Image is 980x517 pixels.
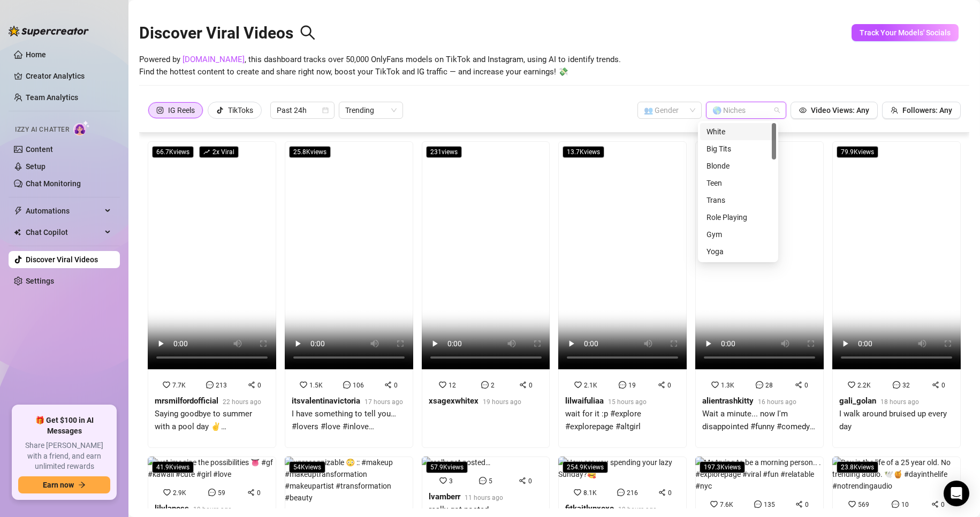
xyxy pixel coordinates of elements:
[208,489,216,496] span: message
[439,477,447,484] span: heart
[706,194,770,206] div: Trans
[764,501,775,508] span: 135
[706,229,770,240] div: Gym
[700,192,776,209] div: Trans
[832,457,961,492] img: Day in the life of a 25 year old. No trending audio. 🕊️🍯 #dayinthelife #notrendingaudio
[901,501,909,508] span: 10
[148,141,276,448] a: 66.7Kviewsrise2x Viral7.7K2130mrsmilfordofficial22 hours agoSaying goodbye to summer with a pool ...
[491,382,495,389] span: 2
[223,398,261,406] span: 22 hours ago
[18,476,110,493] button: Earn nowarrow-right
[216,382,227,389] span: 213
[26,179,81,188] a: Chat Monitoring
[627,489,638,497] span: 216
[583,489,597,497] span: 8.1K
[26,93,78,102] a: Team Analytics
[183,55,245,64] a: [DOMAIN_NAME]
[422,141,550,448] a: 231views1220xsagexwhitex19 hours ago
[152,461,194,473] span: 41.9K views
[285,141,413,448] a: 25.8Kviews1.5K1060itsvalentinavictoria17 hours agoI have something to tell you… #lovers #love #in...
[353,382,364,389] span: 106
[139,23,316,43] h2: Discover Viral Videos
[558,457,687,480] img: How are you spending your lazy Sunday?🥰
[168,102,195,118] div: IG Reels
[519,477,526,484] span: share-alt
[700,243,776,260] div: Yoga
[155,396,218,406] strong: mrsmilfordofficial
[756,381,763,389] span: message
[706,211,770,223] div: Role Playing
[837,146,878,158] span: 79.9K views
[300,25,316,41] span: search
[309,382,323,389] span: 1.5K
[289,146,331,158] span: 25.8K views
[882,102,961,119] button: Followers: Any
[43,481,74,489] span: Earn now
[700,209,776,226] div: Role Playing
[805,501,809,508] span: 0
[700,461,745,473] span: 197.3K views
[155,504,189,513] strong: lilylaness
[702,408,817,433] div: Wait a minute... now I'm disappointed #funny #comedy #react
[364,398,403,406] span: 17 hours ago
[148,457,276,480] img: just imagine the possibilities 👅 #gf #kawaii #cute #girl #love
[711,381,719,389] span: heart
[574,381,582,389] span: heart
[574,489,581,496] span: heart
[839,396,876,406] strong: gali_golan
[14,207,22,215] span: thunderbolt
[852,24,959,41] button: Track Your Models' Socials
[584,382,597,389] span: 2.1K
[9,26,89,36] img: logo-BBDzfeDw.svg
[563,461,608,473] span: 254.9K views
[795,500,803,508] span: share-alt
[343,381,351,389] span: message
[791,102,878,119] button: Video Views: Any
[18,415,110,436] span: 🎁 Get $100 in AI Messages
[695,141,824,448] a: 75.9Kviews1.3K280alientrashkitty16 hours agoWait a minute... now I'm disappointed #funny #comedy ...
[880,398,919,406] span: 18 hours ago
[139,54,621,79] span: Powered by , this dashboard tracks over 50,000 OnlyFans models on TikTok and Instagram, using AI ...
[941,501,945,508] span: 0
[216,107,224,114] span: tik-tok
[345,102,397,118] span: Trending
[155,408,269,433] div: Saying goodbye to summer with a pool day ✌️ #endofsummer #poolday #instagood
[483,398,521,406] span: 19 hours ago
[163,381,170,389] span: heart
[289,461,325,473] span: 54K views
[481,381,489,389] span: message
[804,382,808,389] span: 0
[860,28,951,37] span: Track Your Models' Socials
[700,174,776,192] div: Teen
[218,489,225,497] span: 59
[257,489,261,497] span: 0
[248,381,255,389] span: share-alt
[700,123,776,140] div: White
[858,501,869,508] span: 569
[799,107,807,114] span: eye
[754,500,762,508] span: message
[848,381,855,389] span: heart
[706,160,770,172] div: Blonde
[758,398,796,406] span: 16 hours ago
[902,382,910,389] span: 32
[78,481,86,489] span: arrow-right
[426,146,462,158] span: 231 views
[893,381,900,389] span: message
[706,177,770,189] div: Teen
[795,381,802,389] span: share-alt
[26,224,102,241] span: Chat Copilot
[700,140,776,157] div: Big Tits
[322,107,329,113] span: calendar
[26,162,45,171] a: Setup
[14,229,21,236] img: Chat Copilot
[848,500,856,508] span: heart
[300,381,307,389] span: heart
[26,255,98,264] a: Discover Viral Videos
[563,146,604,158] span: 13.7K views
[891,107,898,114] span: team
[608,398,647,406] span: 15 hours ago
[839,408,954,433] div: I walk around bruised up every day
[285,457,413,504] img: unrecognizable 😳 :: #makeup #makeuptransformation #makeupartist #transformation #beauty
[617,489,625,496] span: message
